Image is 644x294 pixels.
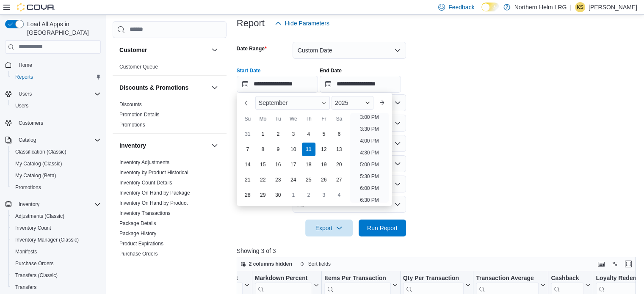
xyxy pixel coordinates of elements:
[113,157,227,283] div: Inventory
[119,101,142,108] span: Discounts
[332,112,346,126] div: Sa
[12,72,101,82] span: Reports
[12,101,101,111] span: Users
[551,274,583,282] div: Cashback
[305,220,353,236] button: Export
[623,259,633,269] button: Enter fullscreen
[271,15,333,32] button: Hide Parameters
[335,99,348,106] span: 2025
[119,231,156,236] a: Package History
[24,20,101,37] span: Load All Apps in [GEOGRAPHIC_DATA]
[119,122,145,128] a: Promotions
[119,170,188,176] a: Inventory by Product Historical
[287,127,300,141] div: day-3
[15,160,62,167] span: My Catalog (Classic)
[271,112,285,126] div: Tu
[375,96,389,110] button: Next month
[210,82,220,93] button: Discounts & Promotions
[12,223,55,233] a: Inventory Count
[271,173,285,187] div: day-23
[12,147,101,157] span: Classification (Classic)
[302,158,315,171] div: day-18
[15,148,66,155] span: Classification (Classic)
[367,224,398,232] span: Run Report
[2,134,104,146] button: Catalog
[12,170,101,181] span: My Catalog (Beta)
[610,259,620,269] button: Display options
[12,235,82,245] a: Inventory Manager (Classic)
[12,282,101,292] span: Transfers
[119,112,160,118] a: Promotion Details
[577,2,583,12] span: KS
[317,127,331,141] div: day-5
[302,127,315,141] div: day-4
[394,140,401,147] button: Open list of options
[119,190,190,196] span: Inventory On Hand by Package
[241,188,254,202] div: day-28
[317,158,331,171] div: day-19
[8,269,104,281] button: Transfers (Classic)
[357,112,382,122] li: 3:00 PM
[317,188,331,202] div: day-3
[357,195,382,205] li: 6:30 PM
[287,158,300,171] div: day-17
[256,127,270,141] div: day-1
[12,270,101,280] span: Transfers (Classic)
[357,171,382,181] li: 5:30 PM
[241,158,254,171] div: day-14
[15,272,58,279] span: Transfers (Classic)
[256,112,270,126] div: Mo
[210,140,220,151] button: Inventory
[237,18,265,28] h3: Report
[481,3,499,11] input: Dark Mode
[320,67,342,74] label: End Date
[287,188,300,202] div: day-1
[113,62,227,75] div: Customer
[332,158,346,171] div: day-20
[332,188,346,202] div: day-4
[119,210,171,217] span: Inventory Transactions
[119,220,156,226] a: Package Details
[12,258,101,269] span: Purchase Orders
[241,173,254,187] div: day-21
[359,220,406,236] button: Run Report
[15,284,36,291] span: Transfers
[317,143,331,156] div: day-12
[575,2,585,12] div: Katrina Sirota
[271,127,285,141] div: day-2
[119,250,158,257] span: Purchase Orders
[19,201,39,208] span: Inventory
[8,71,104,83] button: Reports
[596,259,606,269] button: Keyboard shortcuts
[12,282,40,292] a: Transfers
[8,258,104,269] button: Purchase Orders
[271,188,285,202] div: day-30
[19,91,32,97] span: Users
[12,235,101,245] span: Inventory Manager (Classic)
[271,143,285,156] div: day-9
[12,247,40,257] a: Manifests
[2,198,104,210] button: Inventory
[317,112,331,126] div: Fr
[12,159,101,169] span: My Catalog (Classic)
[119,169,188,176] span: Inventory by Product Historical
[15,135,39,145] button: Catalog
[12,223,101,233] span: Inventory Count
[15,260,54,267] span: Purchase Orders
[357,159,382,170] li: 5:00 PM
[12,147,70,157] a: Classification (Classic)
[119,159,169,165] a: Inventory Adjustments
[15,225,51,231] span: Inventory Count
[119,46,147,54] h3: Customer
[15,236,79,243] span: Inventory Manager (Classic)
[119,180,172,186] a: Inventory Count Details
[332,173,346,187] div: day-27
[8,234,104,246] button: Inventory Manager (Classic)
[254,274,312,282] div: Markdown Percent
[255,96,330,110] div: Button. Open the month selector. September is currently selected.
[285,19,329,27] span: Hide Parameters
[19,120,43,126] span: Customers
[320,76,401,93] input: Press the down key to open a popover containing a calendar.
[2,88,104,100] button: Users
